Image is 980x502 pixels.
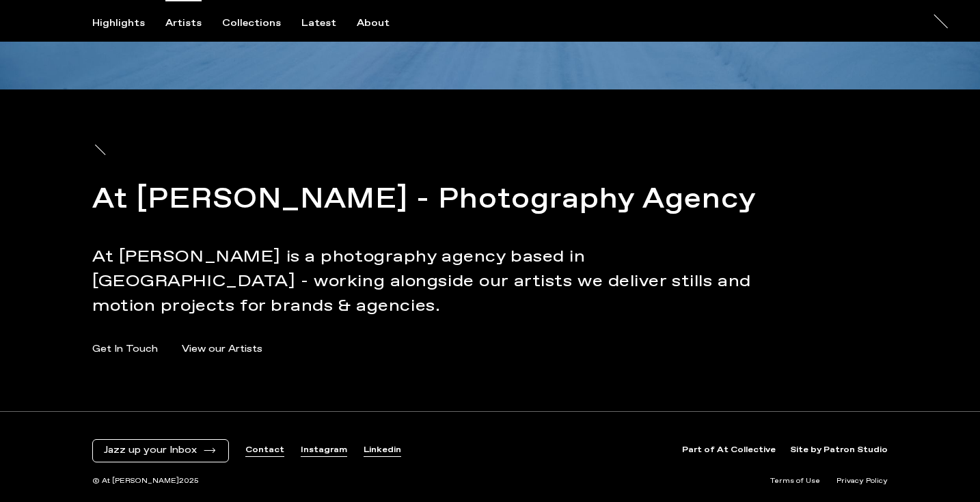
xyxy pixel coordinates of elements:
a: Privacy Policy [836,476,888,486]
div: Latest [301,17,336,29]
a: View our Artists [182,342,262,357]
a: Site by Patron Studio [790,445,888,456]
button: Highlights [92,17,165,29]
a: Terms of Use [770,476,820,486]
button: Collections [222,17,301,29]
div: Artists [165,17,202,29]
button: Jazz up your Inbox [104,445,217,456]
span: Jazz up your Inbox [104,445,197,456]
h2: At [PERSON_NAME] - Photography Agency [92,180,768,221]
a: Get In Touch [92,342,158,357]
div: Collections [222,17,281,29]
a: Instagram [301,445,347,456]
p: At [PERSON_NAME] is a photography agency based in [GEOGRAPHIC_DATA] - working alongside our artis... [92,245,768,318]
button: About [357,17,410,29]
button: Latest [301,17,357,29]
span: © At [PERSON_NAME] 2025 [92,476,199,486]
a: Contact [245,445,284,456]
a: Part of At Collective [682,445,776,456]
button: Artists [165,17,222,29]
div: About [357,17,390,29]
div: Highlights [92,17,145,29]
a: Linkedin [364,445,401,456]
